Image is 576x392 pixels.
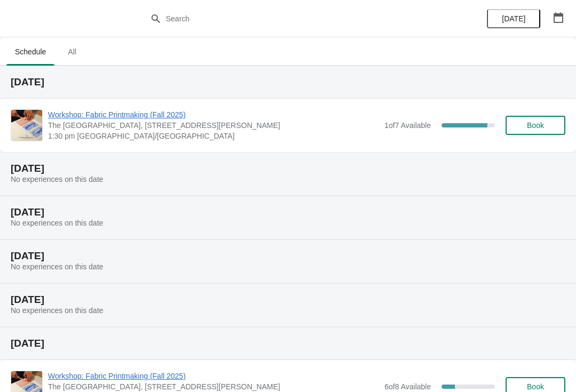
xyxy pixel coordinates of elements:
h2: [DATE] [11,294,565,305]
span: 6 of 8 Available [385,382,431,391]
span: 1 of 7 Available [385,121,431,130]
img: Workshop: Fabric Printmaking (Fall 2025) | The Maritime Museum of British Columbia, 744 Douglas S... [11,110,42,141]
span: Book [527,121,544,130]
span: Book [527,382,544,391]
span: No experiences on this date [11,262,103,271]
button: [DATE] [487,9,540,28]
span: The [GEOGRAPHIC_DATA], [STREET_ADDRESS][PERSON_NAME] [48,381,379,392]
span: No experiences on this date [11,306,103,315]
span: No experiences on this date [11,175,103,183]
h2: [DATE] [11,207,565,218]
span: The [GEOGRAPHIC_DATA], [STREET_ADDRESS][PERSON_NAME] [48,120,379,131]
span: [DATE] [502,14,525,23]
h2: [DATE] [11,338,565,349]
input: Search [165,9,432,28]
span: All [59,42,85,61]
h2: [DATE] [11,77,565,87]
h2: [DATE] [11,251,565,261]
span: 1:30 pm [GEOGRAPHIC_DATA]/[GEOGRAPHIC_DATA] [48,131,379,141]
h2: [DATE] [11,163,565,174]
button: Book [506,116,565,135]
span: Schedule [6,42,54,61]
span: No experiences on this date [11,219,103,227]
span: Workshop: Fabric Printmaking (Fall 2025) [48,371,379,381]
span: Workshop: Fabric Printmaking (Fall 2025) [48,109,379,120]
